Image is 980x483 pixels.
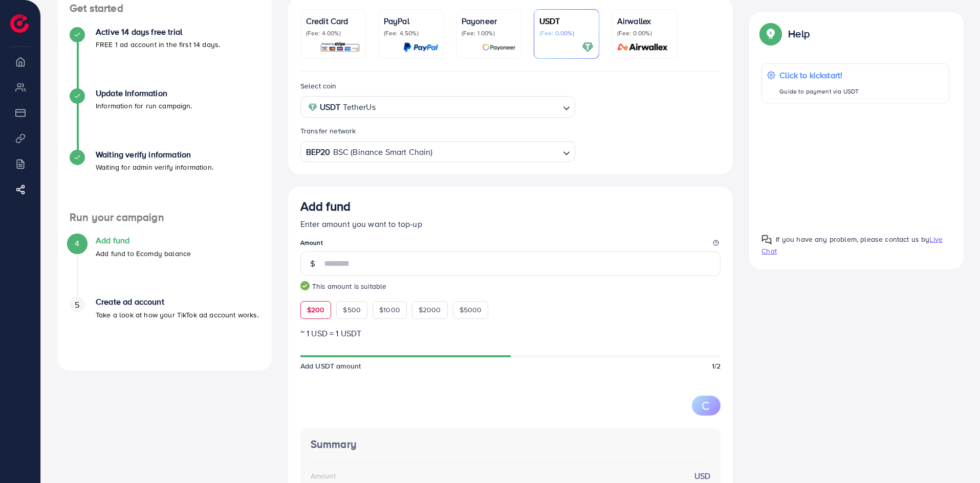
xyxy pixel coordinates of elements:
img: card [403,41,438,53]
p: Waiting for admin verify information. [96,161,213,173]
p: Click to kickstart! [779,69,859,81]
strong: BEP20 [306,145,331,159]
p: Credit Card [306,15,360,27]
strong: USDT [320,100,341,114]
img: logo [10,14,29,33]
p: Information for run campaign. [96,100,192,112]
iframe: Chat [937,437,972,475]
input: Search for option [434,144,559,160]
span: If you have any problem, please contact us by [776,234,929,244]
p: FREE 1 ad account in the first 14 days. [96,38,220,51]
p: ~ 1 USD = 1 USDT [300,327,721,339]
h4: Waiting verify information [96,150,213,159]
h4: Update Information [96,88,192,98]
img: card [320,41,360,53]
li: Update Information [57,88,272,150]
p: Add fund to Ecomdy balance [96,247,191,260]
li: Active 14 days free trial [57,27,272,88]
p: Guide to payment via USDT [779,85,859,98]
p: USDT [539,15,594,27]
img: card [614,41,671,53]
legend: Amount [300,238,721,251]
p: (Fee: 1.00%) [462,29,516,37]
label: Transfer network [300,126,356,136]
p: (Fee: 0.00%) [539,29,594,37]
p: (Fee: 0.00%) [617,29,671,37]
input: Search for option [379,99,559,115]
img: card [482,41,516,53]
p: Payoneer [462,15,516,27]
li: Add fund [57,236,272,297]
span: Add USDT amount [300,361,361,371]
h4: Active 14 days free trial [96,27,220,37]
span: $5000 [460,305,482,315]
p: (Fee: 4.00%) [306,29,360,37]
span: 4 [75,238,79,249]
span: 1/2 [712,361,721,371]
p: Take a look at how your TikTok ad account works. [96,309,259,321]
p: (Fee: 4.50%) [384,29,438,37]
h4: Get started [57,2,272,15]
span: TetherUs [343,100,375,114]
img: card [582,41,594,53]
span: $500 [343,305,361,315]
p: Help [788,28,810,40]
span: $2000 [419,305,441,315]
p: Enter amount you want to top-up [300,218,721,230]
h4: Run your campaign [57,211,272,224]
img: Popup guide [761,235,772,245]
h3: Add fund [300,199,351,214]
p: PayPal [384,15,438,27]
h4: Create ad account [96,297,259,307]
h4: Add fund [96,236,191,245]
img: Popup guide [761,25,780,43]
li: Create ad account [57,297,272,358]
p: Airwallex [617,15,671,27]
span: BSC (Binance Smart Chain) [333,145,433,159]
span: 5 [75,299,79,311]
small: This amount is suitable [300,281,721,291]
img: guide [300,281,310,290]
img: coin [308,103,317,112]
div: Search for option [300,96,575,117]
span: $200 [307,305,325,315]
label: Select coin [300,81,337,91]
span: $1000 [379,305,400,315]
div: Search for option [300,141,575,162]
li: Waiting verify information [57,150,272,211]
